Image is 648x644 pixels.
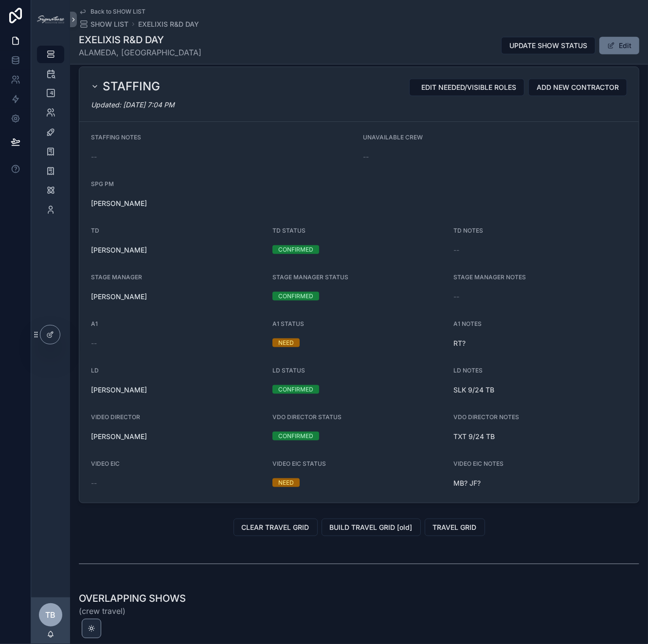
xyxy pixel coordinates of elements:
span: -- [91,152,97,162]
span: VIDEO EIC [91,460,120,467]
button: BUILD TRAVEL GRID [old] [322,519,421,536]
button: CLEAR TRAVEL GRID [234,519,318,536]
span: TD [91,227,99,234]
span: UPDATE SHOW STATUS [509,41,587,51]
h2: STAFFING [103,79,160,94]
span: STAGE MANAGER NOTES [453,273,526,281]
a: [PERSON_NAME] [91,245,147,255]
div: CONFIRMED [278,385,313,394]
span: CLEAR TRAVEL GRID [242,523,309,532]
span: VIDEO DIRECTOR [91,413,140,421]
span: -- [91,478,97,488]
div: CONFIRMED [278,245,313,254]
div: NEED [278,339,294,347]
a: EXELIXIS R&D DAY [138,19,199,29]
button: Edit [599,37,639,54]
a: [PERSON_NAME] [91,432,147,441]
span: VIDEO EIC STATUS [272,460,326,467]
a: [PERSON_NAME] [91,385,147,395]
span: TRAVEL GRID [433,523,477,532]
span: -- [453,292,459,302]
span: -- [91,339,97,348]
span: STAGE MANAGER STATUS [272,273,348,281]
button: EDIT NEEDED/VISIBLE ROLES [409,79,524,96]
span: TD STATUS [272,227,306,234]
span: MB? JF? [453,478,627,488]
span: -- [453,245,459,255]
div: scrollable content [31,39,70,231]
h1: OVERLAPPING SHOWS [79,592,186,605]
div: CONFIRMED [278,432,313,441]
span: Back to SHOW LIST [90,8,145,16]
span: ADD NEW CONTRACTOR [537,83,619,92]
h1: EXELIXIS R&D DAY [79,33,201,47]
button: TRAVEL GRID [425,519,485,536]
span: A1 STATUS [272,320,304,327]
span: RT? [453,339,627,348]
span: VDO DIRECTOR STATUS [272,413,342,421]
span: SHOW LIST [90,19,128,29]
span: VDO DIRECTOR NOTES [453,413,519,421]
span: SLK 9/24 TB [453,385,627,395]
a: [PERSON_NAME] [91,199,147,208]
span: BUILD TRAVEL GRID [old] [330,523,413,532]
span: LD STATUS [272,367,305,374]
span: LD NOTES [453,367,483,374]
div: CONFIRMED [278,292,313,301]
span: TD NOTES [453,227,483,234]
span: -- [363,152,369,162]
span: VIDEO EIC NOTES [453,460,504,467]
a: SHOW LIST [79,19,128,29]
a: Back to SHOW LIST [79,8,145,16]
span: ALAMEDA, [GEOGRAPHIC_DATA] [79,47,201,58]
button: UPDATE SHOW STATUS [501,37,595,54]
span: STAGE MANAGER [91,273,142,281]
span: LD [91,367,99,374]
div: NEED [278,478,294,487]
button: ADD NEW CONTRACTOR [528,79,627,96]
a: [PERSON_NAME] [91,292,147,302]
span: STAFFING NOTES [91,134,141,141]
span: TB [46,609,56,621]
img: App logo [37,16,64,23]
span: A1 NOTES [453,320,482,327]
em: Updated: [DATE] 7:04 PM [91,101,175,109]
span: A1 [91,320,98,327]
span: (crew travel) [79,605,186,617]
span: UNAVAILABLE CREW [363,134,423,141]
span: EDIT NEEDED/VISIBLE ROLES [421,83,516,92]
span: TXT 9/24 TB [453,432,627,441]
span: SPG PM [91,180,114,187]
